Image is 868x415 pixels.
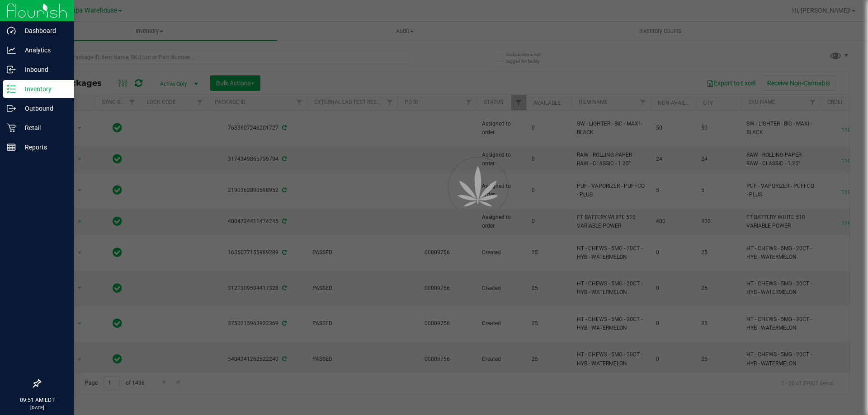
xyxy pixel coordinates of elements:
inline-svg: Dashboard [7,26,16,35]
inline-svg: Reports [7,143,16,152]
inline-svg: Inventory [7,84,16,93]
inline-svg: Inbound [7,65,16,74]
p: Inventory [16,84,70,94]
p: Retail [16,122,70,133]
p: Reports [16,142,70,153]
inline-svg: Retail [7,123,16,132]
p: 09:51 AM EDT [4,396,70,404]
p: [DATE] [4,404,70,411]
inline-svg: Outbound [7,104,16,113]
p: Dashboard [16,25,70,36]
p: Analytics [16,45,70,56]
p: Outbound [16,103,70,114]
p: Inbound [16,64,70,75]
inline-svg: Analytics [7,46,16,55]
